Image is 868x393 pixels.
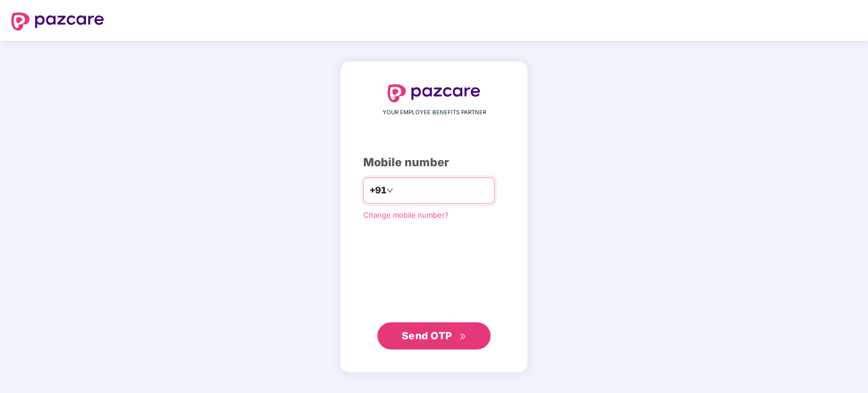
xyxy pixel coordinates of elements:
[388,84,480,102] img: logo
[11,12,104,31] img: logo
[402,330,452,342] span: Send OTP
[386,187,393,194] span: down
[363,154,505,171] div: Mobile number
[459,333,467,340] span: double-right
[377,322,491,349] button: Send OTPdouble-right
[383,108,486,117] span: YOUR EMPLOYEE BENEFITS PARTNER
[369,183,386,197] span: +91
[363,210,449,219] a: Change mobile number?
